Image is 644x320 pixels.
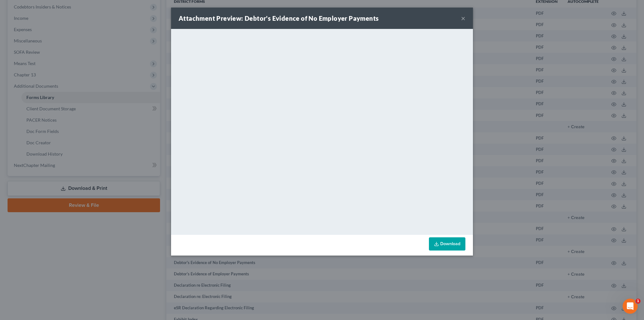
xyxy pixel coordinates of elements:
[461,14,465,22] button: ×
[636,299,641,304] span: 1
[623,299,638,314] iframe: Intercom live chat
[171,29,473,233] iframe: <object ng-attr-data='[URL][DOMAIN_NAME]' type='application/pdf' width='100%' height='650px'></ob...
[429,237,465,251] a: Download
[179,14,379,22] strong: Attachment Preview: Debtor's Evidence of No Employer Payments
